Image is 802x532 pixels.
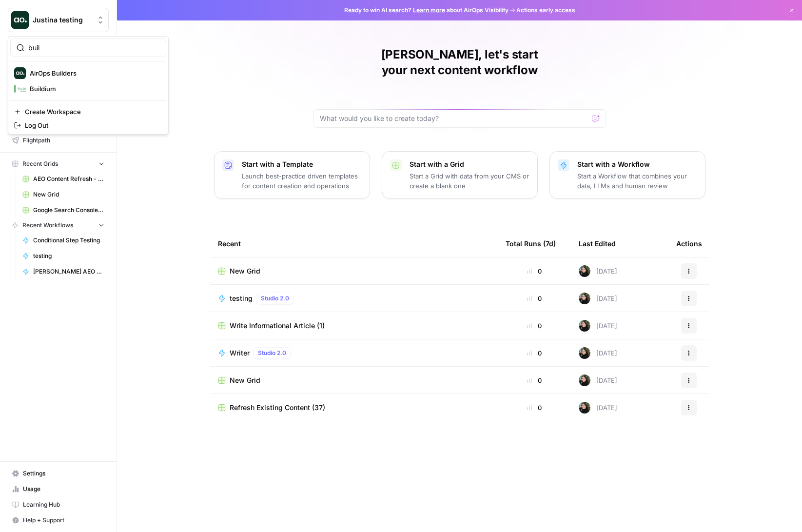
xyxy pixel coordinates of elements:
[218,375,490,385] a: New Grid
[18,248,109,264] a: testing
[506,348,563,358] div: 0
[33,267,104,276] span: [PERSON_NAME] AEO Refresh v1
[344,6,509,15] span: Ready to win AI search? about AirOps Visibility
[23,516,104,525] span: Help + Support
[8,497,109,512] a: Learning Hub
[579,320,590,332] img: eoqc67reg7z2luvnwhy7wyvdqmsw
[18,171,109,187] a: AEO Content Refresh - Testing
[579,347,590,359] img: eoqc67reg7z2luvnwhy7wyvdqmsw
[11,11,29,29] img: Justina testing Logo
[579,402,590,414] img: eoqc67reg7z2luvnwhy7wyvdqmsw
[506,321,563,331] div: 0
[8,157,109,171] button: Recent Grids
[28,43,160,53] input: Search Workspaces
[33,206,104,215] span: Google Search Console Demo
[506,375,563,385] div: 0
[506,403,563,413] div: 0
[18,187,109,202] a: New Grid
[320,114,588,123] input: What would you like to create today?
[579,230,616,257] div: Last Edited
[579,293,617,304] div: [DATE]
[382,151,538,199] button: Start with a GridStart a Grid with data from your CMS or create a blank one
[218,266,490,276] a: New Grid
[218,321,490,331] a: Write Informational Article (1)
[33,15,92,25] span: Justina testing
[313,47,606,78] h1: [PERSON_NAME], let's start your next content workflow
[8,8,109,32] button: Workspace: Justina testing
[413,6,445,14] a: Learn more
[230,348,250,358] span: Writer
[506,230,556,257] div: Total Runs (7d)
[218,347,490,359] a: WriterStudio 2.0
[30,84,158,94] span: Buildium
[14,83,26,95] img: Buildium Logo
[14,67,26,79] img: AirOps Builders Logo
[506,266,563,276] div: 0
[242,159,362,169] p: Start with a Template
[10,105,166,118] a: Create Workspace
[579,402,617,414] div: [DATE]
[8,36,169,135] div: Workspace: Justina testing
[33,236,104,245] span: Conditional Step Testing
[10,118,166,132] a: Log Out
[33,190,104,199] span: New Grid
[8,481,109,497] a: Usage
[579,265,617,277] div: [DATE]
[22,221,73,230] span: Recent Workflows
[579,374,617,386] div: [DATE]
[242,171,362,191] p: Launch best-practice driven templates for content creation and operations
[18,233,109,248] a: Conditional Step Testing
[577,159,697,169] p: Start with a Workflow
[23,485,104,493] span: Usage
[33,175,104,183] span: AEO Content Refresh - Testing
[218,403,490,413] a: Refresh Existing Content (37)
[516,6,575,15] span: Actions early access
[410,159,529,169] p: Start with a Grid
[258,349,286,357] span: Studio 2.0
[410,171,529,191] p: Start a Grid with data from your CMS or create a blank one
[577,171,697,191] p: Start a Workflow that combines your data, LLMs and human review
[23,500,104,509] span: Learning Hub
[8,466,109,481] a: Settings
[23,469,104,478] span: Settings
[579,265,590,277] img: eoqc67reg7z2luvnwhy7wyvdqmsw
[22,159,58,168] span: Recent Grids
[25,107,158,117] span: Create Workspace
[506,294,563,303] div: 0
[230,403,325,413] span: Refresh Existing Content (37)
[23,136,104,145] span: Flightpath
[579,347,617,359] div: [DATE]
[230,375,260,385] span: New Grid
[549,151,705,199] button: Start with a WorkflowStart a Workflow that combines your data, LLMs and human review
[214,151,370,199] button: Start with a TemplateLaunch best-practice driven templates for content creation and operations
[33,252,104,260] span: testing
[261,294,289,303] span: Studio 2.0
[8,512,109,528] button: Help + Support
[579,374,590,386] img: eoqc67reg7z2luvnwhy7wyvdqmsw
[218,230,490,257] div: Recent
[230,266,260,276] span: New Grid
[18,264,109,279] a: [PERSON_NAME] AEO Refresh v1
[579,320,617,332] div: [DATE]
[676,230,702,257] div: Actions
[579,293,590,304] img: eoqc67reg7z2luvnwhy7wyvdqmsw
[18,202,109,218] a: Google Search Console Demo
[230,321,325,331] span: Write Informational Article (1)
[8,133,109,148] a: Flightpath
[230,294,253,303] span: testing
[218,293,490,304] a: testingStudio 2.0
[8,218,109,233] button: Recent Workflows
[25,120,158,130] span: Log Out
[30,68,158,78] span: AirOps Builders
